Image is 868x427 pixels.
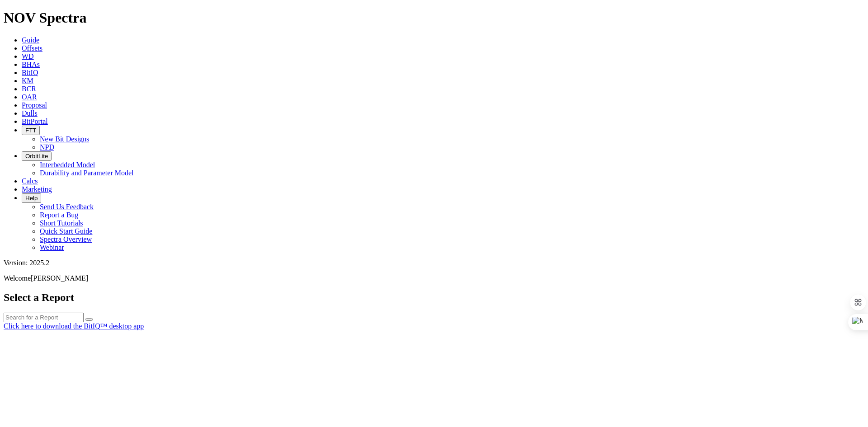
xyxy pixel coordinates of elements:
[40,161,95,169] a: Interbedded Model
[40,143,54,151] a: NPD
[22,185,52,193] a: Marketing
[4,313,84,322] input: Search for a Report
[22,126,40,135] button: FTT
[31,274,88,282] span: [PERSON_NAME]
[22,77,33,84] a: KM
[25,153,48,160] span: OrbitLite
[40,169,134,177] a: Durability and Parameter Model
[40,135,89,143] a: New Bit Designs
[22,109,38,117] a: Dulls
[22,177,38,185] a: Calcs
[22,44,42,52] a: Offsets
[25,195,38,202] span: Help
[40,244,64,251] a: Webinar
[25,127,36,134] span: FTT
[22,117,48,125] a: BitPortal
[22,85,36,93] a: BCR
[22,93,37,101] a: OAR
[40,203,94,211] a: Send Us Feedback
[40,219,83,227] a: Short Tutorials
[22,69,38,76] a: BitIQ
[40,235,92,243] a: Spectra Overview
[22,193,41,203] button: Help
[22,61,40,68] a: BHAs
[4,259,864,267] div: Version: 2025.2
[22,101,47,109] a: Proposal
[40,227,92,235] a: Quick Start Guide
[22,36,39,44] a: Guide
[22,151,52,161] button: OrbitLite
[4,291,864,304] h2: Select a Report
[4,274,864,282] p: Welcome
[22,52,34,60] a: WD
[40,211,78,219] a: Report a Bug
[4,322,144,330] a: Click here to download the BitIQ™ desktop app
[4,9,864,26] h1: NOV Spectra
